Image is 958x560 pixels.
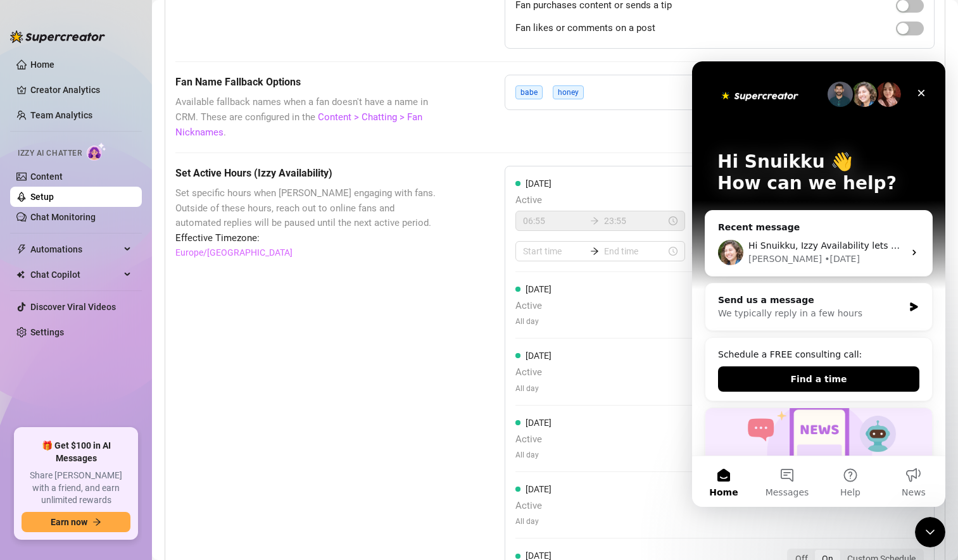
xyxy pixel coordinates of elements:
span: Chat Copilot [30,264,120,285]
span: Set specific hours when [PERSON_NAME] engaging with fans. Outside of these hours, reach out to on... [175,186,441,231]
a: Creator Analytics [30,80,132,100]
div: • [DATE] [132,191,168,204]
span: All day [515,449,551,461]
button: Help [127,395,190,445]
button: Earn nowarrow-right [22,512,130,532]
img: logo-BBDzfeDw.svg [10,30,105,43]
iframe: Intercom live chat [692,61,945,507]
span: Active [515,299,551,314]
span: News [210,426,234,435]
div: [PERSON_NAME] [56,191,130,204]
span: [DATE] [526,351,551,361]
img: AI Chatter [87,142,106,161]
button: Messages [63,395,127,445]
span: Fan likes or comments on a post [515,21,655,36]
button: News [190,395,253,445]
h5: Fan Name Fallback Options [175,75,441,90]
a: Settings [30,327,64,337]
div: Schedule a FREE consulting call: [26,287,227,300]
h5: Set Active Hours (Izzy Availability) [175,166,441,181]
a: Team Analytics [30,110,92,120]
div: We typically reply in a few hours [26,246,211,259]
img: Chat Copilot [16,270,25,279]
iframe: Intercom live chat [915,517,945,547]
a: Home [30,59,54,70]
span: [DATE] [526,484,551,494]
input: Start time [523,244,585,258]
a: Europe/[GEOGRAPHIC_DATA] [175,246,293,259]
span: Messages [73,426,117,435]
span: babe [515,85,543,99]
div: Send us a message [26,232,211,246]
span: Home [17,426,46,435]
span: All day [515,316,551,328]
span: All day [515,383,551,395]
span: honey [553,85,584,99]
img: Izzy just got smarter and safer ✨ [13,347,240,435]
span: Active [515,432,551,447]
span: Automations [30,239,120,259]
span: [DATE] [526,178,551,189]
span: 🎁 Get $100 in AI Messages [22,440,130,464]
input: Start time [523,214,585,228]
span: Izzy AI Chatter [18,147,82,159]
span: Active [515,365,551,380]
a: Content [30,171,63,182]
span: close [691,246,700,255]
span: arrow-right [590,216,599,225]
span: [DATE] [526,418,551,428]
a: Chat Monitoring [30,212,96,222]
input: End time [604,244,666,258]
span: [DATE] [526,284,551,294]
a: Content > Chatting > Fan Nicknames [175,111,422,138]
span: All day [515,516,551,528]
span: Active [515,499,551,514]
button: Find a time [26,305,227,330]
span: Earn now [51,517,87,527]
input: End time [604,214,666,228]
span: Active [515,193,755,208]
div: Send us a messageWe typically reply in a few hours [13,221,241,270]
span: arrow-right [590,247,599,256]
span: arrow-right [92,518,101,526]
span: thunderbolt [16,244,27,254]
div: Izzy just got smarter and safer ✨ [13,346,241,507]
a: Setup [30,192,54,202]
span: Available fallback names when a fan doesn't have a name in CRM. These are configured in the . [175,95,441,140]
a: Discover Viral Videos [30,302,116,312]
span: Share [PERSON_NAME] with a friend, and earn unlimited rewards [22,470,130,507]
div: Close [218,20,241,43]
span: Help [148,426,168,435]
span: Effective Timezone: [175,231,441,246]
